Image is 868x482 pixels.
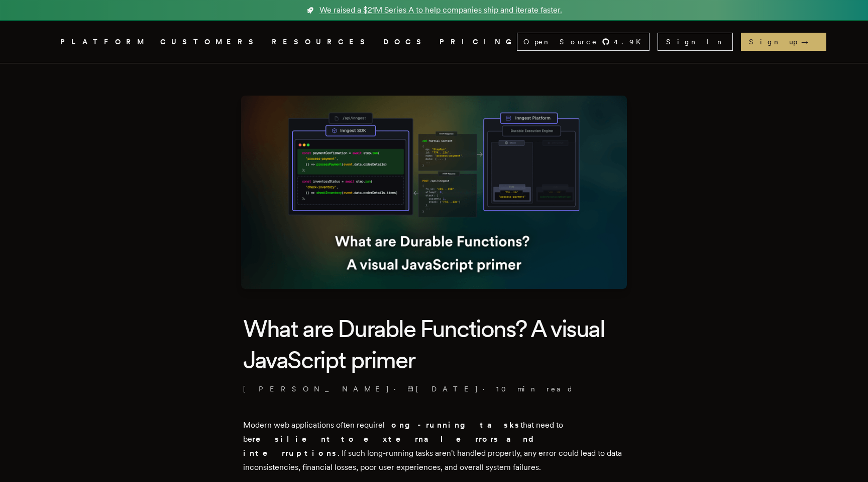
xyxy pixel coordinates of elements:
[243,434,542,458] strong: resilient to external errors and interruptions
[523,37,598,47] span: Open Source
[241,96,627,289] img: Featured image for What are Durable Functions? A visual JavaScript primer blog post
[407,384,479,394] span: [DATE]
[243,313,625,376] h1: What are Durable Functions? A visual JavaScript primer
[319,4,562,16] span: We raised a $21M Series A to help companies ship and iterate faster.
[272,36,371,48] button: RESOURCES
[60,36,148,48] button: PLATFORM
[440,36,517,48] a: PRICING
[243,384,625,394] p: · ·
[160,36,260,48] a: CUSTOMERS
[383,36,427,48] a: DOCS
[801,37,818,47] span: →
[614,37,647,47] span: 4.9 K
[243,418,625,474] p: Modern web applications often require that need to be . If such long-running tasks aren't handled...
[658,33,733,51] a: Sign In
[383,420,520,430] strong: long-running tasks
[243,384,390,394] a: [PERSON_NAME]
[741,33,826,51] a: Sign up
[32,21,836,63] nav: Global
[496,384,574,394] span: 10 min read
